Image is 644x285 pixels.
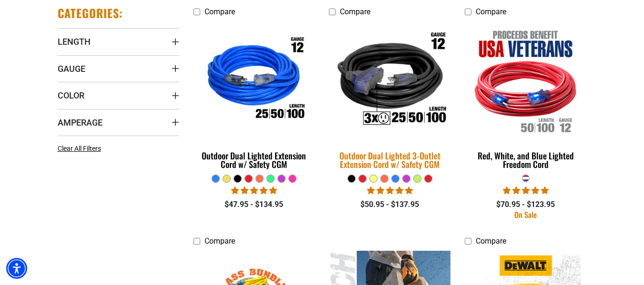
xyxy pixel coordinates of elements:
[231,186,277,195] span: 4.81 stars
[58,117,102,128] span: Amperage
[194,151,315,168] div: Outdoor Dual Lighted Extension Cord w/ Safety CGM
[58,36,91,47] span: Length
[476,236,506,246] span: Compare
[465,151,586,168] div: Red, White, and Blue Lighted Freedom Cord
[204,236,235,246] span: Compare
[58,90,84,101] span: Color
[58,55,179,82] summary: Gauge
[323,20,457,141] img: Outdoor Dual Lighted 3-Outlet Extension Cord w/ Safety CGM
[194,199,315,210] div: $47.95 - $134.95
[58,145,101,152] span: Clear All Filters
[465,21,586,174] a: Red, White, and Blue Lighted Freedom Cord Red, White, and Blue Lighted Freedom Cord
[194,21,315,174] a: Outdoor Dual Lighted Extension Cord w/ Safety CGM Outdoor Dual Lighted Extension Cord w/ Safety CGM
[329,199,450,210] div: $50.95 - $137.95
[58,63,85,74] span: Gauge
[503,186,549,195] span: 5.00 stars
[58,28,179,55] summary: Length
[329,151,450,168] div: Outdoor Dual Lighted 3-Outlet Extension Cord w/ Safety CGM
[367,186,413,195] span: 4.80 stars
[340,7,370,16] span: Compare
[329,21,450,174] a: Outdoor Dual Lighted 3-Outlet Extension Cord w/ Safety CGM Outdoor Dual Lighted 3-Outlet Extensio...
[465,211,586,218] div: On Sale
[58,109,179,136] summary: Amperage
[58,144,105,154] a: Clear All Filters
[465,199,586,210] div: $70.95 - $123.95
[466,26,586,135] img: Red, White, and Blue Lighted Freedom Cord
[6,258,27,279] div: Accessibility Menu
[58,82,179,108] summary: Color
[58,6,123,20] h2: Categories:
[194,26,314,135] img: Outdoor Dual Lighted Extension Cord w/ Safety CGM
[204,7,235,16] span: Compare
[476,7,506,16] span: Compare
